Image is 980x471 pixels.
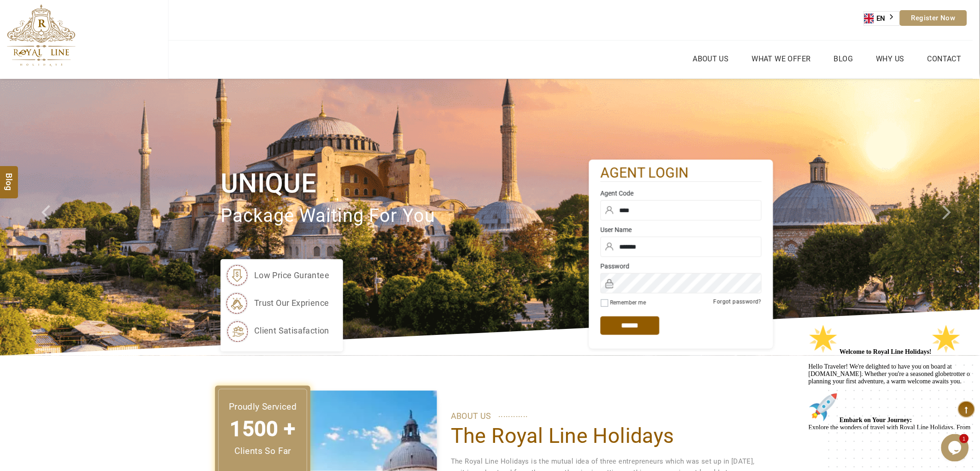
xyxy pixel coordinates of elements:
[221,166,589,201] h1: Unique
[451,423,759,449] h1: The Royal Line Holidays
[225,264,329,287] li: low price gurantee
[864,11,900,26] aside: Language selected: English
[601,164,762,182] h2: agent login
[601,225,762,234] label: User Name
[35,28,157,35] strong: Welcome to Royal Line Holidays!
[750,52,813,66] a: What we Offer
[7,4,76,66] img: The Royal Line Holidays
[601,189,762,198] label: Agent Code
[864,11,900,26] div: Language
[691,52,731,66] a: About Us
[35,96,108,103] strong: Embark on Your Journey:
[127,4,156,33] img: :star2:
[4,4,33,33] img: :star2:
[925,52,964,66] a: Contact
[900,10,967,26] a: Register Now
[498,407,528,421] span: ............
[610,299,646,306] label: Remember me
[832,52,856,66] a: Blog
[3,173,15,181] span: Blog
[864,12,899,25] a: EN
[4,4,169,172] div: 🌟 Welcome to Royal Line Holidays!🌟Hello Traveler! We're delighted to have you on board at [DOMAIN...
[451,409,759,423] p: ABOUT US
[941,434,971,462] iframe: chat widget
[874,52,907,66] a: Why Us
[221,201,589,232] p: package waiting for you
[601,262,762,271] label: Password
[4,72,33,101] img: :rocket:
[931,79,980,356] a: Check next image
[805,321,971,429] iframe: chat widget
[4,28,168,171] span: Hello Traveler! We're delighted to have you on board at [DOMAIN_NAME]. Whether you're a seasoned ...
[29,79,78,356] a: Check next prev
[714,298,762,305] a: Forgot password?
[225,319,329,342] li: client satisafaction
[225,292,329,315] li: trust our exprience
